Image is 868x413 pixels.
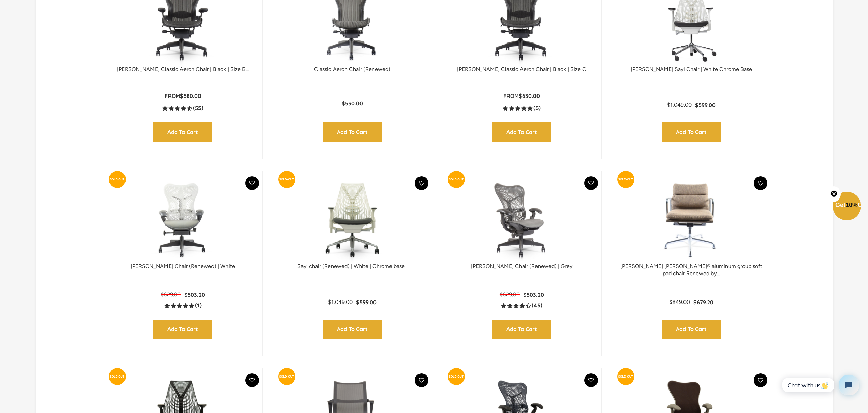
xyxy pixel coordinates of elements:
[620,263,762,277] a: [PERSON_NAME] [PERSON_NAME]® aluminum group soft pad chair Renewed by...
[415,373,428,387] button: Add To Wishlist
[523,291,544,298] span: $503.20
[492,320,551,339] input: Add to Cart
[448,178,464,181] text: SOLD-OUT
[631,66,752,72] a: [PERSON_NAME] Sayl Chair | White Chrome Base
[297,263,408,269] a: Sayl chair (Renewed) | White | Chrome base |
[110,375,125,378] text: SOLD-OUT
[619,178,764,263] a: Herman Miller Eames® aluminum group soft pad chair Renewed by Chairorama - chairorama Herman Mill...
[503,105,541,112] a: 5.0 rating (5 votes)
[845,202,858,208] span: 10%
[669,299,690,305] span: $849.00
[279,375,294,378] text: SOLD-OUT
[193,105,203,112] span: (55)
[153,320,212,339] input: Add to Cart
[161,291,181,298] span: $629.00
[165,92,201,100] p: From
[775,369,865,401] iframe: Tidio Chat
[153,122,212,142] input: Add to Cart
[323,320,382,339] input: Add to Cart
[131,263,235,269] a: [PERSON_NAME] Chair (Renewed) | White
[110,178,255,263] img: Mirra Chair (Renewed) | White - chairorama
[245,176,259,190] button: Add To Wishlist
[667,102,692,108] span: $1,049.00
[195,302,202,309] span: (1)
[695,102,716,108] span: $599.00
[342,100,363,107] span: $530.00
[754,373,767,387] button: Add To Wishlist
[584,176,598,190] button: Add To Wishlist
[662,122,721,142] input: Add to Cart
[471,263,572,269] a: [PERSON_NAME] Chair (Renewed) | Grey
[503,92,540,100] p: From
[162,105,203,112] a: 4.5 rating (55 votes)
[618,178,633,181] text: SOLD-OUT
[280,178,425,263] a: Sayl chair (Renewed) | White | Chrome base | - chairorama Sayl chair (Renewed) | White | Chrome b...
[279,178,294,181] text: SOLD-OUT
[584,373,598,387] button: Add To Wishlist
[532,302,542,309] span: (45)
[449,178,594,263] a: Mirra Chair (Renewed) | Grey - chairorama Mirra Chair (Renewed) | Grey - chairorama
[164,302,202,309] a: 5.0 rating (1 votes)
[457,66,586,72] a: [PERSON_NAME] Classic Aeron Chair | Black | Size C
[833,192,861,221] div: Get10%OffClose teaser
[184,291,205,298] span: $503.20
[519,92,540,99] span: $630.00
[314,66,391,72] a: Classic Aeron Chair (Renewed)
[619,178,764,263] img: Herman Miller Eames® aluminum group soft pad chair Renewed by Chairorama - chairorama
[323,122,382,142] input: Add to Cart
[662,320,721,339] input: Add to Cart
[245,373,259,387] button: Add To Wishlist
[693,299,713,306] span: $679.20
[356,299,377,306] span: $599.00
[448,375,464,378] text: SOLD-OUT
[449,178,594,263] img: Mirra Chair (Renewed) | Grey - chairorama
[280,178,425,263] img: Sayl chair (Renewed) | White | Chrome base | - chairorama
[754,176,767,190] button: Add To Wishlist
[117,66,249,72] a: [PERSON_NAME] Classic Aeron Chair | Black | Size B...
[835,202,867,208] span: Get Off
[180,92,201,99] span: $580.00
[500,291,520,298] span: $629.00
[110,178,255,263] a: Mirra Chair (Renewed) | White - chairorama Mirra Chair (Renewed) | White - chairorama
[415,176,428,190] button: Add To Wishlist
[492,122,551,142] input: Add to Cart
[110,178,125,181] text: SOLD-OUT
[618,375,633,378] text: SOLD-OUT
[827,186,841,202] button: Close teaser
[533,105,541,112] span: (5)
[501,302,542,309] a: 4.4 rating (45 votes)
[328,299,353,305] span: $1,049.00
